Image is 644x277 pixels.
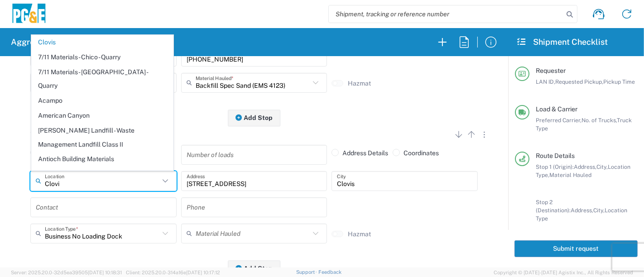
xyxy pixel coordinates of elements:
span: City, [593,207,605,214]
span: Server: 2025.20.0-32d5ea39505 [11,270,122,275]
span: 7/11 Materials - [GEOGRAPHIC_DATA] - Quarry [32,65,173,93]
span: [PERSON_NAME] Landfill - Waste Management Landfill Class II [32,124,173,152]
button: Add Stop [228,110,280,126]
label: Hazmat [348,230,371,238]
span: American Canyon [32,109,173,123]
h2: Aggregate & Spoils Shipment Request [11,37,157,48]
button: Submit request [514,240,638,257]
span: Route Details [536,152,575,159]
span: Antioch Building Materials [32,152,173,166]
span: Material Hauled [549,172,591,178]
span: [DATE] 10:18:31 [88,270,122,275]
span: No. of Trucks, [582,117,617,124]
a: Support [296,269,319,275]
img: pge [11,4,47,25]
label: Hazmat [348,79,371,87]
a: Feedback [318,269,341,275]
span: Acampo [32,94,173,108]
span: City, [596,163,608,170]
span: Stop 1 (Origin): [536,163,574,170]
span: Preferred Carrier, [536,117,582,124]
span: 7/11 Materials - Chico - Quarry [32,50,173,64]
span: Address, [574,163,596,170]
span: Antioch SC [32,167,173,181]
button: Add Stop [228,260,280,277]
h2: Shipment Checklist [516,37,608,48]
span: Client: 2025.20.0-314a16e [126,270,220,275]
span: Pickup Time [603,78,635,85]
span: Requested Pickup, [555,78,603,85]
span: [DATE] 10:17:12 [186,270,220,275]
span: Address, [571,207,593,214]
span: Load & Carrier [536,105,577,113]
span: Stop 2 (Destination): [536,199,571,214]
span: Copyright © [DATE]-[DATE] Agistix Inc., All Rights Reserved [494,268,633,277]
span: Requester [536,67,566,74]
input: Shipment, tracking or reference number [329,5,563,23]
span: LAN ID, [536,78,555,85]
label: Address Details [332,149,388,157]
label: Coordinates [393,149,439,157]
